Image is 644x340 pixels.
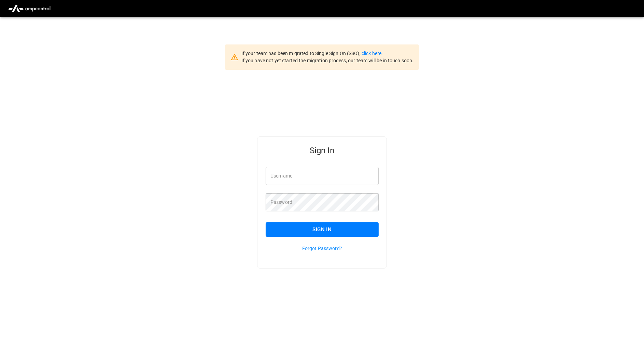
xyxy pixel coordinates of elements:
[5,2,53,15] img: ampcontrol.io logo
[266,145,379,156] h5: Sign In
[241,51,362,56] span: If your team has been migrated to Single Sign On (SSO),
[362,51,383,56] a: click here.
[241,58,414,63] span: If you have not yet started the migration process, our team will be in touch soon.
[266,222,379,237] button: Sign In
[266,245,379,252] p: Forgot Password?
